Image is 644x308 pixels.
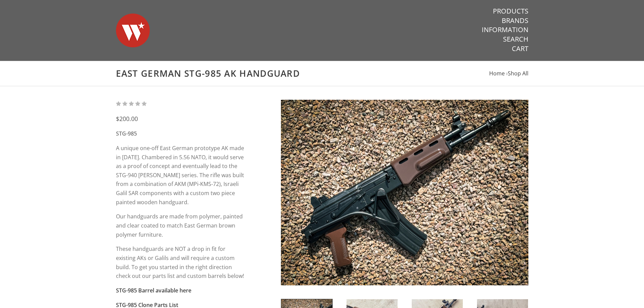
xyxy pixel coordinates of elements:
[489,70,505,77] a: Home
[503,35,528,44] a: Search
[116,68,528,79] h1: East German STG-985 AK Handguard
[512,44,528,53] a: Cart
[493,7,528,16] a: Products
[508,70,528,77] a: Shop All
[116,244,245,281] p: These handguards are NOT a drop in fit for existing AKs or Galils and will require a custom build...
[116,212,245,239] p: Our handguards are made from polymer, painted and clear coated to match East German brown polymer...
[116,130,137,137] strong: STG-985
[116,115,138,123] span: $200.00
[116,7,150,54] img: Warsaw Wood Co.
[116,287,191,294] a: STG-985 Barrel available here
[502,16,528,25] a: Brands
[281,100,528,285] img: East German STG-985 AK Handguard
[506,69,528,78] li: ›
[116,144,245,207] p: A unique one-off East German prototype AK made in [DATE]. Chambered in 5.56 NATO, it would serve ...
[482,25,528,34] a: Information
